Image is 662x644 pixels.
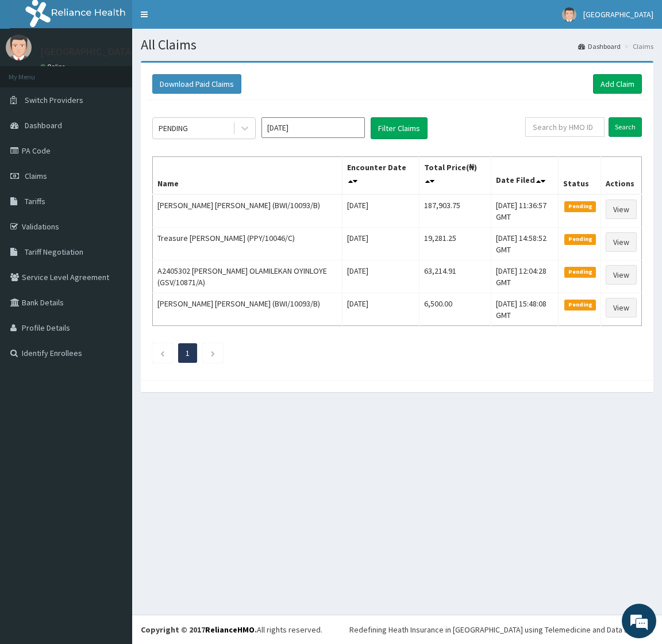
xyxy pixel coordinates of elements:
a: Page 1 is your current page [186,348,190,358]
a: Next page [210,348,215,358]
a: Dashboard [578,41,621,51]
span: [GEOGRAPHIC_DATA] [583,9,653,20]
a: View [606,232,637,252]
td: Treasure [PERSON_NAME] (PPY/10046/C) [153,228,342,260]
span: Pending [564,267,596,277]
footer: All rights reserved. [132,615,662,644]
th: Encounter Date [342,157,419,195]
button: Download Paid Claims [152,74,241,94]
a: View [606,298,637,317]
span: Dashboard [25,120,62,131]
a: Online [40,63,68,71]
td: [DATE] 14:58:52 GMT [491,228,558,260]
td: [DATE] [342,228,419,260]
td: [DATE] [342,293,419,326]
a: Add Claim [593,74,642,94]
td: [PERSON_NAME] [PERSON_NAME] (BWI/10093/B) [153,293,342,326]
img: User Image [562,7,576,22]
input: Search by HMO ID [525,117,605,137]
span: Switch Providers [25,95,83,105]
th: Actions [601,157,641,195]
td: 19,281.25 [419,228,491,260]
a: View [606,200,637,219]
span: Tariffs [25,196,45,206]
span: Tariff Negotiation [25,247,83,257]
td: A2405302 [PERSON_NAME] OLAMILEKAN OYINLOYE (GSV/10871/A) [153,260,342,293]
div: Redefining Heath Insurance in [GEOGRAPHIC_DATA] using Telemedicine and Data Science! [349,624,653,635]
h1: All Claims [141,37,653,52]
td: [DATE] 12:04:28 GMT [491,260,558,293]
input: Select Month and Year [261,117,365,138]
div: PENDING [159,122,188,134]
a: Previous page [160,348,165,358]
td: 6,500.00 [419,293,491,326]
td: [PERSON_NAME] [PERSON_NAME] (BWI/10093/B) [153,194,342,228]
th: Date Filed [491,157,558,195]
td: [DATE] [342,194,419,228]
th: Total Price(₦) [419,157,491,195]
td: [DATE] [342,260,419,293]
td: [DATE] 15:48:08 GMT [491,293,558,326]
img: User Image [6,34,32,60]
li: Claims [622,41,653,51]
p: [GEOGRAPHIC_DATA] [40,47,135,57]
th: Status [559,157,601,195]
input: Search [609,117,642,137]
a: RelianceHMO [205,624,255,635]
strong: Copyright © 2017 . [141,624,257,635]
td: 63,214.91 [419,260,491,293]
td: [DATE] 11:36:57 GMT [491,194,558,228]
span: Pending [564,234,596,244]
th: Name [153,157,342,195]
a: View [606,265,637,285]
button: Filter Claims [371,117,428,139]
span: Pending [564,201,596,212]
span: Claims [25,171,47,181]
span: Pending [564,300,596,310]
td: 187,903.75 [419,194,491,228]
